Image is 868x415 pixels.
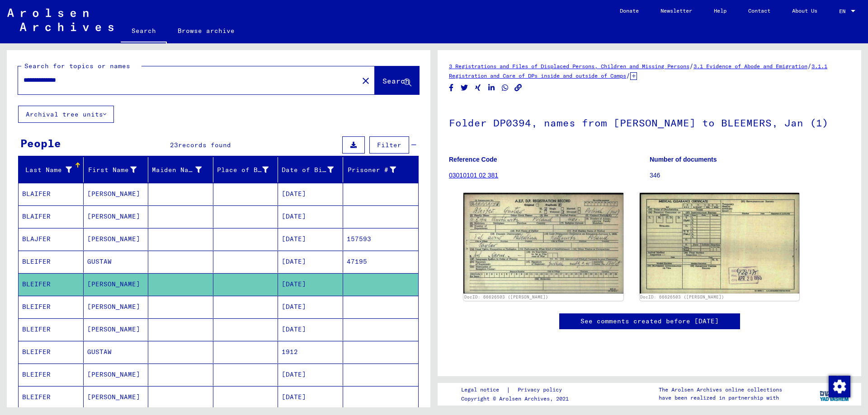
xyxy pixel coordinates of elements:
div: | [461,385,573,395]
p: 346 [650,171,850,180]
mat-cell: [DATE] [278,251,343,273]
mat-cell: BLEIFER [19,364,84,386]
a: DocID: 66626503 ([PERSON_NAME]) [464,294,548,299]
mat-cell: [PERSON_NAME] [84,228,149,250]
span: Search [382,76,410,85]
mat-cell: BLAIFER [19,205,84,228]
mat-header-cell: Last Name [19,157,84,182]
img: 002.jpg [640,193,800,293]
mat-cell: BLEIFER [19,386,84,408]
a: 03010101 02 381 [449,172,498,179]
div: People [20,135,61,151]
span: 23 [170,141,178,149]
mat-cell: [PERSON_NAME] [84,183,149,205]
mat-cell: BLAIFER [19,183,84,205]
mat-cell: 47195 [343,251,419,273]
mat-cell: [DATE] [278,273,343,295]
img: 001.jpg [463,193,623,293]
img: yv_logo.png [818,382,852,405]
div: Maiden Name [152,165,202,175]
mat-cell: BLEIFER [19,251,84,273]
a: Search [121,20,167,43]
div: Last Name [22,163,83,177]
mat-cell: [PERSON_NAME] [84,386,149,408]
mat-cell: BLEIFER [19,296,84,318]
button: Share on Facebook [447,82,456,93]
mat-cell: [PERSON_NAME] [84,273,149,295]
button: Archival tree units [18,106,114,123]
div: Place of Birth [217,165,269,175]
mat-cell: [PERSON_NAME] [84,364,149,386]
p: The Arolsen Archives online collections [659,386,782,394]
mat-label: Search for topics or names [24,62,130,70]
mat-header-cell: Place of Birth [213,157,278,182]
a: Legal notice [461,385,506,395]
mat-cell: BLEIFER [19,318,84,340]
b: Reference Code [449,156,497,163]
mat-header-cell: Date of Birth [278,157,343,182]
div: Prisoner # [347,165,396,175]
mat-cell: [DATE] [278,296,343,318]
a: 3.1 Evidence of Abode and Emigration [693,63,807,70]
div: First Name [87,163,148,177]
mat-cell: [PERSON_NAME] [84,318,149,340]
mat-header-cell: Prisoner # [343,157,419,182]
p: have been realized in partnership with [659,394,782,402]
div: Prisoner # [347,163,408,177]
div: Maiden Name [152,163,213,177]
span: records found [178,141,231,149]
mat-select-trigger: EN [839,8,845,14]
span: / [807,62,811,70]
a: 3 Registrations and Files of Displaced Persons, Children and Missing Persons [449,63,689,70]
button: Search [375,66,419,94]
mat-cell: BLEIFER [19,273,84,295]
mat-cell: [DATE] [278,183,343,205]
div: First Name [87,165,137,175]
mat-cell: [DATE] [278,318,343,340]
mat-header-cell: Maiden Name [148,157,213,182]
mat-cell: GUSTAW [84,341,149,363]
mat-cell: [PERSON_NAME] [84,205,149,228]
div: Last Name [22,165,72,175]
div: Place of Birth [217,163,280,177]
button: Share on WhatsApp [500,82,510,93]
mat-cell: BLAJFER [19,228,84,250]
a: Browse archive [167,20,245,42]
mat-icon: close [360,75,371,86]
h1: Folder DP0394, names from [PERSON_NAME] to BLEEMERS, Jan (1) [449,102,850,142]
mat-cell: BLEIFER [19,341,84,363]
button: Share on LinkedIn [487,82,496,93]
mat-cell: 1912 [278,341,343,363]
div: Date of Birth [282,165,334,175]
img: Zustimmung ändern [829,376,850,397]
mat-cell: [DATE] [278,364,343,386]
span: / [689,62,693,70]
mat-cell: [PERSON_NAME] [84,296,149,318]
a: DocID: 66626503 ([PERSON_NAME]) [640,294,724,299]
b: Number of documents [650,156,717,163]
a: See comments created before [DATE] [580,317,719,326]
mat-cell: [DATE] [278,386,343,408]
button: Share on Twitter [460,82,469,93]
div: Zustimmung ändern [828,375,850,397]
a: Privacy policy [510,385,573,395]
button: Filter [369,136,409,154]
button: Copy link [514,82,523,93]
div: Date of Birth [282,163,345,177]
span: Filter [377,141,401,149]
mat-cell: [DATE] [278,228,343,250]
img: Arolsen_neg.svg [7,9,113,31]
button: Share on Xing [473,82,483,93]
mat-cell: GUSTAW [84,251,149,273]
mat-cell: [DATE] [278,205,343,228]
span: / [626,71,630,79]
button: Clear [357,71,375,89]
mat-header-cell: First Name [84,157,149,182]
mat-cell: 157593 [343,228,419,250]
p: Copyright © Arolsen Archives, 2021 [461,395,573,403]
